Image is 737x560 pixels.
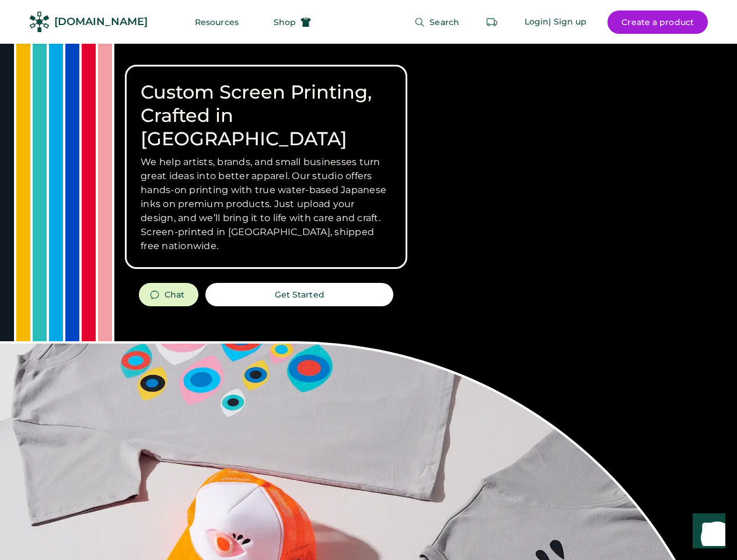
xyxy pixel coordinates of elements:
div: [DOMAIN_NAME] [54,15,148,29]
h3: We help artists, brands, and small businesses turn great ideas into better apparel. Our studio of... [141,155,392,253]
button: Shop [260,10,325,34]
button: Resources [181,10,253,34]
div: | Sign up [549,16,586,28]
span: Search [429,18,459,26]
button: Retrieve an order [480,10,504,34]
button: Chat [139,283,198,306]
button: Search [400,10,473,34]
div: Login [525,16,549,28]
h1: Custom Screen Printing, Crafted in [GEOGRAPHIC_DATA] [141,80,392,150]
span: Shop [274,18,296,26]
button: Create a product [607,10,708,34]
iframe: Front Chat [682,508,732,558]
img: Rendered Logo - Screens [29,12,50,32]
button: Get Started [205,283,393,306]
